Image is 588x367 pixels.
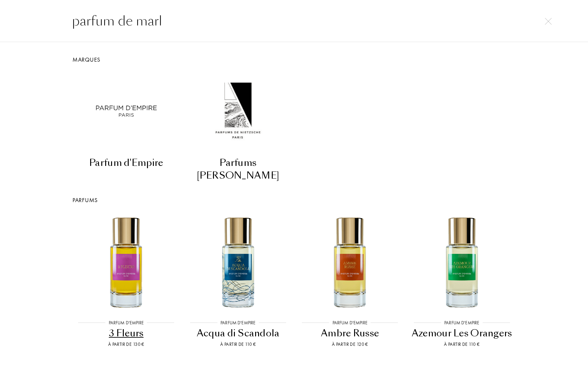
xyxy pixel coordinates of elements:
a: Ambre RusseParfum d'EmpireAmbre RusseÀ partir de 120 € [294,204,406,356]
div: Parfums [65,196,523,204]
div: Azemour Les Orangers [409,327,515,340]
div: À partir de 110 € [409,341,515,348]
div: Marques [65,55,523,64]
div: 3 Fleurs [73,327,180,340]
img: 3 Fleurs [76,212,176,312]
a: Parfums de NietzscheParfums [PERSON_NAME] [182,64,294,183]
div: Parfums [PERSON_NAME] [185,156,292,182]
div: Ambre Russe [297,327,403,340]
div: À partir de 120 € [297,341,403,348]
div: Acqua di Scandola [185,327,292,340]
a: 3 FleursParfum d'Empire3 FleursÀ partir de 130 € [70,204,182,356]
a: Azemour Les OrangersParfum d'EmpireAzemour Les OrangersÀ partir de 110 € [406,204,518,356]
input: Rechercher [59,11,529,31]
img: Parfum d'Empire [89,74,164,148]
div: Parfum d'Empire [73,156,180,169]
img: Ambre Russe [300,212,400,312]
div: À partir de 130 € [73,341,180,348]
img: Parfums de Nietzsche [201,74,275,148]
a: Parfum d'EmpireParfum d'Empire [70,64,182,183]
div: Parfum d'Empire [106,319,147,326]
div: Parfum d'Empire [441,319,482,326]
img: Azemour Les Orangers [412,212,512,312]
img: Acqua di Scandola [188,212,288,312]
div: À partir de 110 € [185,341,292,348]
div: Parfum d'Empire [217,319,259,326]
img: cross.svg [545,18,552,25]
a: Acqua di ScandolaParfum d'EmpireAcqua di ScandolaÀ partir de 110 € [182,204,294,356]
div: Parfum d'Empire [329,319,371,326]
